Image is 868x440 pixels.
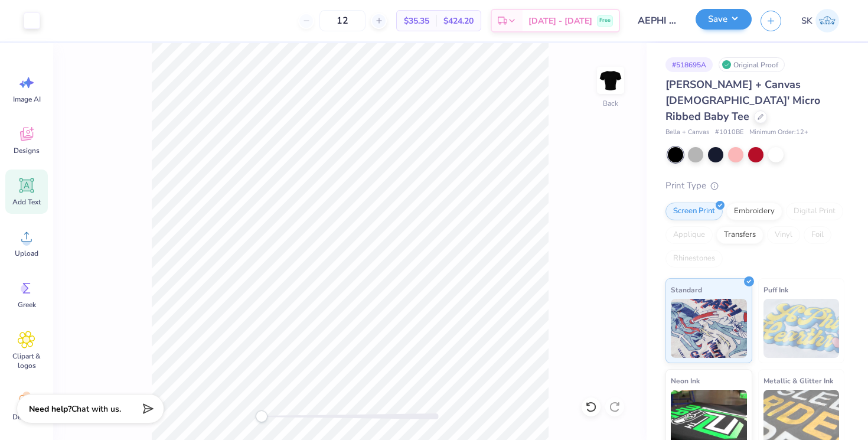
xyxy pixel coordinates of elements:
[319,10,366,31] input: – –
[665,179,844,193] div: Print Type
[528,15,592,27] span: [DATE] - [DATE]
[671,283,702,296] span: Standard
[29,403,71,415] strong: Need help?
[796,9,844,32] a: SK
[665,203,723,220] div: Screen Print
[14,146,40,155] span: Designs
[12,197,41,207] span: Add Text
[786,203,843,220] div: Digital Print
[404,15,429,27] span: $35.35
[665,57,713,72] div: # 518695A
[18,300,36,309] span: Greek
[716,226,763,244] div: Transfers
[804,226,831,244] div: Foil
[696,9,752,30] button: Save
[763,374,833,387] span: Metallic & Glitter Ink
[763,299,840,358] img: Puff Ink
[599,69,622,92] img: Back
[719,57,785,72] div: Original Proof
[815,9,839,32] img: Shayla Knapp
[71,403,121,415] span: Chat with us.
[12,412,41,422] span: Decorate
[749,128,808,138] span: Minimum Order: 12 +
[13,94,41,104] span: Image AI
[767,226,800,244] div: Vinyl
[763,283,788,296] span: Puff Ink
[665,77,820,123] span: [PERSON_NAME] + Canvas [DEMOGRAPHIC_DATA]' Micro Ribbed Baby Tee
[443,15,474,27] span: $424.20
[665,226,713,244] div: Applique
[665,250,723,268] div: Rhinestones
[256,410,267,422] div: Accessibility label
[599,17,611,25] span: Free
[665,128,709,138] span: Bella + Canvas
[15,249,38,258] span: Upload
[726,203,782,220] div: Embroidery
[715,128,743,138] span: # 1010BE
[629,9,687,32] input: Untitled Design
[603,98,618,109] div: Back
[671,299,747,358] img: Standard
[7,351,46,370] span: Clipart & logos
[801,14,812,28] span: SK
[671,374,700,387] span: Neon Ink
